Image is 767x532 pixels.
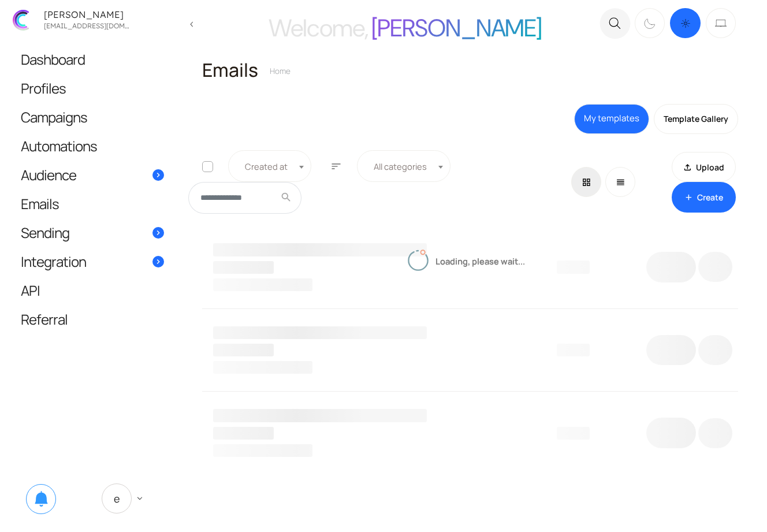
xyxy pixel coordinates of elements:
a: Template Gallery [654,104,738,134]
a: Home [270,66,291,76]
span: Integration [21,255,86,267]
a: Dashboard [9,45,176,73]
span: file_upload [682,161,692,174]
span: Dashboard [21,53,85,65]
a: Emails [9,189,176,218]
a: addCreate [672,182,736,213]
div: [PERSON_NAME] [40,10,133,19]
span: All categories [357,150,450,182]
a: My templates [574,104,649,134]
span: grid_view [581,176,591,189]
span: add [683,191,693,204]
a: Campaigns [9,103,176,131]
div: zhekan.zhutnik@gmail.com [40,19,133,30]
span: Welcome, [269,12,368,44]
span: reorder [615,176,625,189]
a: E keyboard_arrow_down [90,475,158,522]
span: Audience [21,169,76,181]
span: keyboard_arrow_down [135,493,145,504]
span: All categories [369,160,438,173]
span: Profiles [21,82,66,94]
a: Automations [9,132,176,160]
span: Emails [202,57,258,83]
span: Created at [240,160,299,173]
button: sort [327,150,345,182]
a: reorder [605,167,635,197]
span: [PERSON_NAME] [371,12,542,44]
div: Basic example [571,167,640,197]
a: Sending [9,218,176,247]
span: E [102,483,132,514]
span: Created at [228,150,311,182]
a: Integration [9,247,176,276]
span: Campaigns [21,111,87,123]
span: Referral [21,313,68,325]
span: API [21,284,40,296]
a: Profiles [9,74,176,102]
a: API [9,276,176,304]
a: [PERSON_NAME] [EMAIL_ADDRESS][DOMAIN_NAME] [6,5,180,35]
a: Audience [9,161,176,189]
span: Automations [21,140,97,152]
a: grid_view [571,167,601,197]
a: file_uploadUpload [672,152,736,182]
a: Referral [9,305,176,333]
span: search [280,195,292,200]
span: Emails [21,198,59,210]
span: Sending [21,226,69,239]
span: sort [330,161,342,172]
div: Dark mode switcher [633,6,738,40]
